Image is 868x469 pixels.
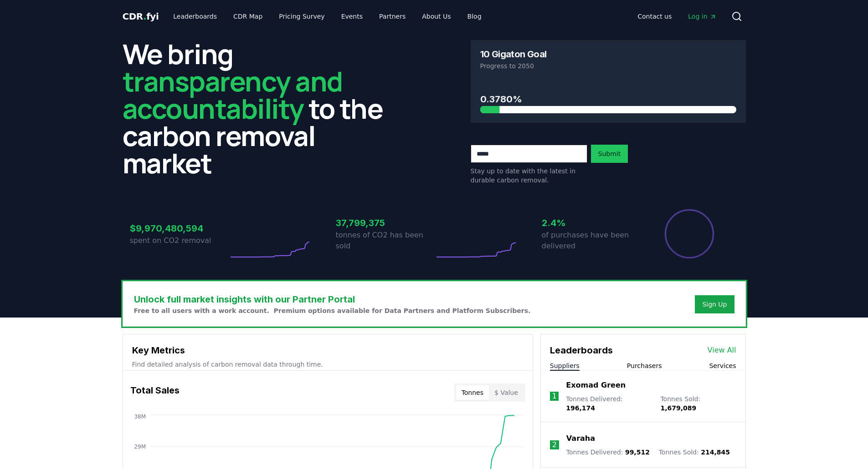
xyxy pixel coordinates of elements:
p: Tonnes Sold : [659,448,730,457]
a: Events [334,8,370,25]
div: Percentage of sales delivered [664,208,715,259]
p: Tonnes Delivered : [566,394,651,413]
p: Progress to 2050 [480,61,736,71]
tspan: 38M [134,414,146,420]
h3: Total Sales [130,383,180,402]
a: Partners [372,8,413,25]
p: of purchases have been delivered [542,230,640,252]
span: 196,174 [566,404,595,412]
a: About Us [415,8,458,25]
span: Log in [688,12,716,21]
p: 1 [552,391,556,402]
span: . [143,11,146,22]
h2: We bring to the carbon removal market [123,40,398,177]
a: Sign Up [702,300,727,309]
span: transparency and accountability [123,62,343,127]
a: Leaderboards [166,8,224,25]
button: Tonnes [456,385,489,400]
h3: 2.4% [542,216,640,230]
h3: 37,799,375 [336,216,434,230]
span: 99,512 [625,449,650,456]
a: Log in [681,8,724,25]
span: CDR fyi [123,11,159,22]
h3: 10 Gigaton Goal [480,50,547,59]
h3: $9,970,480,594 [130,222,228,235]
h3: Leaderboards [550,343,613,357]
a: View All [708,345,736,356]
button: Services [709,361,736,370]
a: Exomad Green [566,380,626,391]
button: Purchasers [627,361,662,370]
a: CDR.fyi [123,10,159,23]
a: Varaha [566,433,595,444]
button: Submit [591,145,628,163]
span: 214,845 [701,449,730,456]
a: CDR Map [226,8,270,25]
span: 1,679,089 [660,404,696,412]
a: Blog [460,8,489,25]
button: $ Value [489,385,524,400]
p: Tonnes Sold : [660,394,736,413]
p: Find detailed analysis of carbon removal data through time. [132,360,524,369]
h3: Key Metrics [132,343,524,357]
a: Pricing Survey [272,8,332,25]
button: Suppliers [550,361,580,370]
nav: Main [630,8,724,25]
p: Stay up to date with the latest in durable carbon removal. [471,166,587,185]
a: Contact us [630,8,679,25]
p: 2 [552,439,557,450]
p: Free to all users with a work account. Premium options available for Data Partners and Platform S... [134,306,531,315]
p: Tonnes Delivered : [566,448,650,457]
nav: Main [166,8,488,25]
button: Sign Up [695,295,734,313]
h3: Unlock full market insights with our Partner Portal [134,292,531,306]
tspan: 29M [134,444,146,450]
h3: 0.3780% [480,92,736,106]
p: spent on CO2 removal [130,235,228,246]
p: tonnes of CO2 has been sold [336,230,434,252]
